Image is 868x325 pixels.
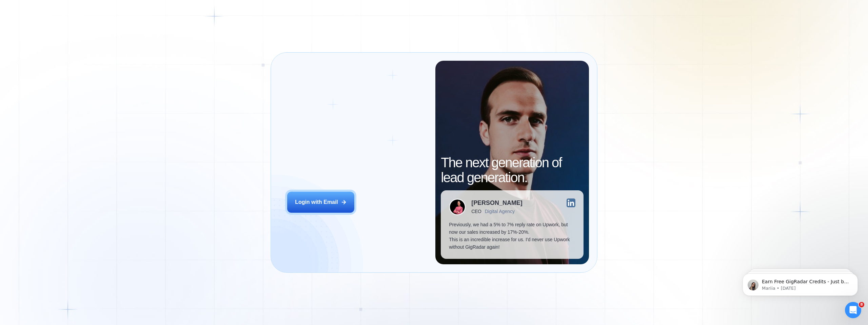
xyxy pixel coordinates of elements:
[471,200,522,206] div: [PERSON_NAME]
[441,155,583,185] h2: The next generation of lead generation.
[449,221,575,251] p: Previously, we had a 5% to 7% reply rate on Upwork, but now our sales increased by 17%-20%. This ...
[732,259,868,307] iframe: Intercom notifications message
[295,198,338,206] div: Login with Email
[859,302,864,307] span: 8
[845,302,861,318] iframe: Intercom live chat
[485,209,515,214] div: Digital Agency
[471,209,481,214] div: CEO
[287,192,354,213] button: Login with Email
